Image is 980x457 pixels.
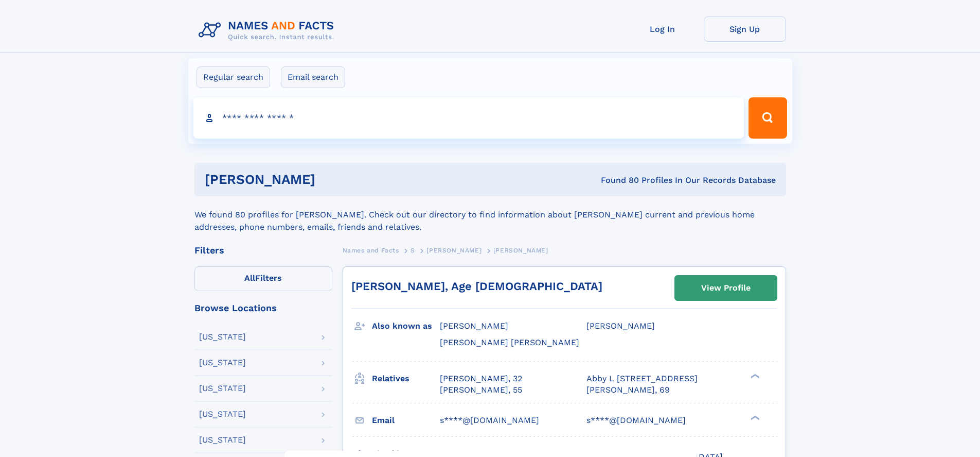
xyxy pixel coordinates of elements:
[199,384,246,393] div: [US_STATE]
[372,412,440,429] h3: Email
[244,273,255,283] span: All
[281,66,345,88] label: Email search
[586,384,670,396] a: [PERSON_NAME], 69
[748,414,760,421] div: ❯
[199,333,246,341] div: [US_STATE]
[197,66,270,88] label: Regular search
[194,266,332,291] label: Filters
[194,196,786,233] div: We found 80 profiles for [PERSON_NAME]. Check out our directory to find information about [PERSON...
[749,97,787,139] button: Search Button
[194,246,332,255] div: Filters
[194,16,343,44] img: Logo Names and Facts
[704,16,786,42] a: Sign Up
[621,16,704,42] a: Log In
[458,175,776,186] div: Found 80 Profiles In Our Records Database
[426,247,482,254] span: [PERSON_NAME]
[440,384,522,396] a: [PERSON_NAME], 55
[411,247,415,254] span: S
[205,173,458,186] h1: [PERSON_NAME]
[343,244,399,257] a: Names and Facts
[440,373,522,384] a: [PERSON_NAME], 32
[199,410,246,418] div: [US_STATE]
[199,436,246,444] div: [US_STATE]
[586,373,698,384] a: Abby L [STREET_ADDRESS]
[440,321,508,331] span: [PERSON_NAME]
[748,373,760,379] div: ❯
[199,359,246,367] div: [US_STATE]
[193,97,744,139] input: search input
[586,321,655,331] span: [PERSON_NAME]
[440,337,579,347] span: [PERSON_NAME] [PERSON_NAME]
[701,276,751,300] div: View Profile
[426,244,482,257] a: [PERSON_NAME]
[351,280,602,293] a: [PERSON_NAME], Age [DEMOGRAPHIC_DATA]
[675,276,777,300] a: View Profile
[372,370,440,387] h3: Relatives
[493,247,548,254] span: [PERSON_NAME]
[372,317,440,335] h3: Also known as
[194,303,332,313] div: Browse Locations
[411,244,415,257] a: S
